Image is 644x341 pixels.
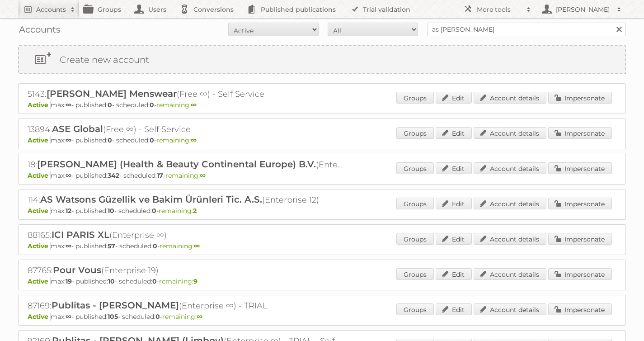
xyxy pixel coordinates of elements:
span: remaining: [159,277,197,285]
strong: 12 [66,207,71,215]
a: Impersonate [548,233,612,245]
a: Impersonate [548,92,612,104]
span: remaining: [165,171,206,180]
strong: ∞ [191,101,197,109]
a: Groups [396,303,434,315]
span: [PERSON_NAME] (Health & Beauty Continental Europe) B.V. [37,159,316,170]
span: Active [28,242,51,250]
strong: 17 [157,171,163,180]
strong: 0 [153,242,157,250]
a: Groups [396,162,434,174]
span: Active [28,101,51,109]
strong: 0 [108,101,112,109]
h2: 87169: (Enterprise ∞) - TRIAL [28,300,344,312]
strong: 0 [155,313,160,321]
strong: 19 [66,277,72,285]
a: Edit [436,303,472,315]
a: Impersonate [548,162,612,174]
h2: Accounts [36,5,66,14]
a: Create new account [19,46,625,73]
span: remaining: [159,207,197,215]
span: Active [28,171,51,180]
h2: 87765: (Enterprise 19) [28,265,344,276]
a: Edit [436,92,472,104]
p: max: - published: - scheduled: - [28,313,616,321]
a: Account details [474,233,546,245]
strong: ∞ [66,313,71,321]
strong: ∞ [194,242,200,250]
span: remaining: [162,313,202,321]
span: [PERSON_NAME] Menswear [47,88,177,99]
p: max: - published: - scheduled: - [28,207,616,215]
strong: ∞ [200,171,206,180]
strong: 342 [108,171,119,180]
a: Edit [436,233,472,245]
a: Impersonate [548,127,612,139]
h2: 18: (Enterprise ∞) [28,159,344,170]
a: Edit [436,127,472,139]
strong: 0 [150,136,154,144]
a: Groups [396,268,434,280]
span: Active [28,313,51,321]
h2: 5143: (Free ∞) - Self Service [28,88,344,100]
strong: ∞ [66,171,71,180]
a: Account details [474,92,546,104]
a: Edit [436,162,472,174]
a: Impersonate [548,303,612,315]
a: Account details [474,127,546,139]
strong: 2 [193,207,197,215]
span: remaining: [160,242,200,250]
strong: 105 [108,313,118,321]
span: ICI PARIS XL [52,229,109,240]
span: Active [28,277,51,285]
strong: ∞ [66,136,71,144]
a: Groups [396,233,434,245]
h2: 88165: (Enterprise ∞) [28,229,344,241]
span: AS Watsons Güzellik ve Bakim Ürünleri Tic. A.S. [40,194,262,205]
p: max: - published: - scheduled: - [28,242,616,250]
a: Account details [474,303,546,315]
span: ASE Global [52,123,103,134]
strong: ∞ [66,101,71,109]
span: Active [28,136,51,144]
h2: More tools [477,5,522,14]
strong: 0 [150,101,154,109]
span: remaining: [156,101,197,109]
a: Edit [436,268,472,280]
strong: ∞ [191,136,197,144]
p: max: - published: - scheduled: - [28,277,616,285]
strong: 0 [108,136,112,144]
span: Publitas - [PERSON_NAME] [52,300,179,311]
strong: 9 [193,277,197,285]
a: Groups [396,198,434,209]
a: Groups [396,127,434,139]
h2: 114: (Enterprise 12) [28,194,344,206]
a: Account details [474,198,546,209]
strong: 0 [152,277,157,285]
span: Active [28,207,51,215]
p: max: - published: - scheduled: - [28,171,616,180]
strong: 10 [108,207,114,215]
span: remaining: [156,136,197,144]
strong: ∞ [66,242,71,250]
a: Impersonate [548,268,612,280]
strong: 57 [108,242,115,250]
p: max: - published: - scheduled: - [28,136,616,144]
a: Account details [474,162,546,174]
strong: 10 [108,277,115,285]
strong: 0 [152,207,156,215]
h2: 13894: (Free ∞) - Self Service [28,123,344,135]
span: Pour Vous [53,265,101,275]
a: Account details [474,268,546,280]
a: Edit [436,198,472,209]
a: Impersonate [548,198,612,209]
h2: [PERSON_NAME] [554,5,612,14]
a: Groups [396,92,434,104]
strong: ∞ [197,313,202,321]
p: max: - published: - scheduled: - [28,101,616,109]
